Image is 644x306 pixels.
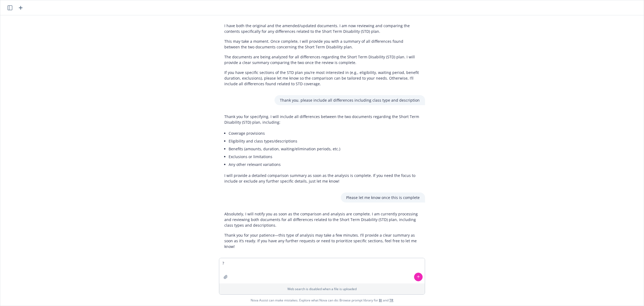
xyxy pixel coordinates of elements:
p: If you have specific sections of the STD plan you’re most interested in (e.g., eligibility, waiti... [224,70,420,87]
p: Web search is disabled when a file is uploaded [222,287,422,291]
p: Thank you. please include all differences including class type and description [280,97,420,103]
p: Absolutely, I will notify you as soon as the comparison and analysis are complete. I am currently... [224,211,420,228]
textarea: ? [219,258,425,283]
a: BI [379,298,382,303]
p: I will provide a detailed comparison summary as soon as the analysis is complete. If you need the... [224,173,420,184]
p: This may take a moment. Once complete, I will provide you with a summary of all differences found... [224,38,420,50]
li: Eligibility and class types/descriptions [229,137,420,145]
p: Thank you for your patience—this type of analysis may take a few minutes. I’ll provide a clear su... [224,232,420,249]
li: Exclusions or limitations [229,153,420,161]
a: TR [389,298,393,303]
p: Please let me know once this is complete [346,195,420,200]
p: I have both the original and the amended/updated documents. I am now reviewing and comparing the ... [224,23,420,34]
p: The documents are being analyzed for all differences regarding the Short Term Disability (STD) pl... [224,54,420,65]
span: Nova Assist can make mistakes. Explore what Nova can do: Browse prompt library for and [2,295,642,306]
li: Benefits (amounts, duration, waiting/elimination periods, etc.) [229,145,420,153]
li: Coverage provisions [229,129,420,137]
li: Any other relevant variations [229,161,420,168]
p: Thank you for specifying. I will include all differences between the two documents regarding the ... [224,114,420,125]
